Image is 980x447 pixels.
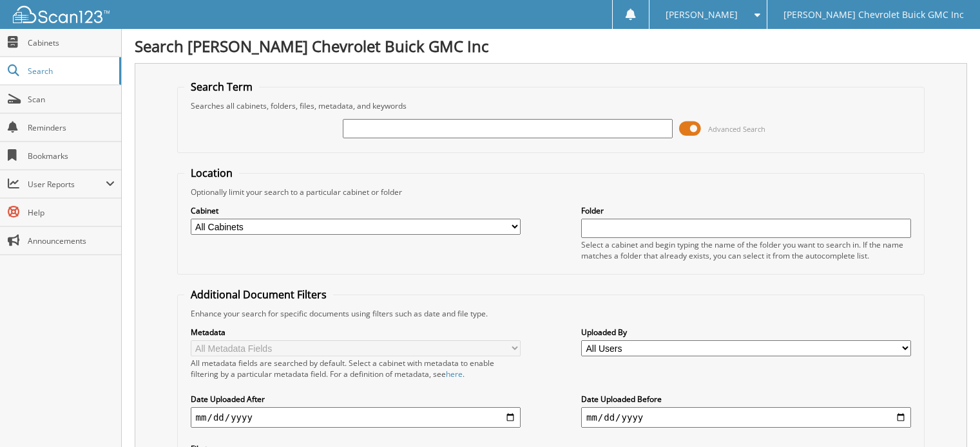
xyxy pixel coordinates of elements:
[28,37,115,48] span: Cabinets
[191,394,521,405] label: Date Uploaded After
[666,11,738,19] span: [PERSON_NAME]
[184,166,239,180] legend: Location
[28,151,115,161] span: Bookmarks
[191,358,521,379] div: All metadata fields are searched by default. Select a cabinet with metadata to enable filtering b...
[191,327,521,338] label: Metadata
[191,407,521,428] input: start
[28,235,115,246] span: Announcements
[708,124,765,134] span: Advanced Search
[135,35,967,57] h1: Search [PERSON_NAME] Chevrolet Buick GMC Inc
[28,94,115,105] span: Scan
[581,205,911,216] label: Folder
[191,205,521,216] label: Cabinet
[581,239,911,261] div: Select a cabinet and begin typing the name of the folder you want to search in. If the name match...
[28,66,113,77] span: Search
[446,369,463,379] a: here
[184,308,918,319] div: Enhance your search for specific documents using filters such as date and file type.
[28,122,115,133] span: Reminders
[581,407,911,428] input: end
[581,327,911,338] label: Uploaded By
[184,80,259,94] legend: Search Term
[28,207,115,218] span: Help
[184,187,918,197] div: Optionally limit your search to a particular cabinet or folder
[783,11,964,19] span: [PERSON_NAME] Chevrolet Buick GMC Inc
[581,394,911,405] label: Date Uploaded Before
[184,287,333,302] legend: Additional Document Filters
[28,179,106,190] span: User Reports
[184,100,918,111] div: Searches all cabinets, folders, files, metadata, and keywords
[13,6,110,23] img: scan123-logo-white.svg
